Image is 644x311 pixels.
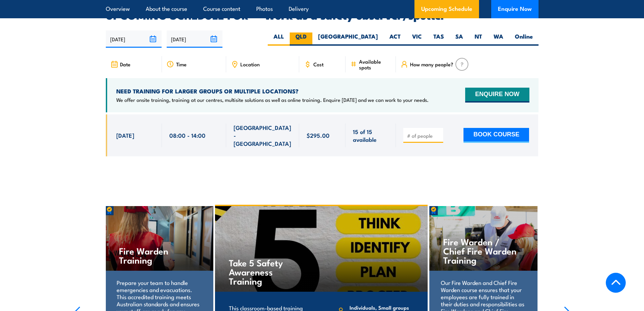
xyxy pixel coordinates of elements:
label: ALL [268,32,290,46]
h4: NEED TRAINING FOR LARGER GROUPS OR MULTIPLE LOCATIONS? [116,87,429,95]
label: QLD [290,32,312,46]
h4: Fire Warden Training [119,246,199,264]
label: VIC [406,32,428,46]
span: Location [240,61,260,67]
span: Time [176,61,187,67]
input: From date [106,30,162,48]
label: NT [469,32,488,46]
label: ACT [384,32,406,46]
span: 08:00 - 14:00 [169,131,206,139]
label: SA [450,32,469,46]
h2: UPCOMING SCHEDULE FOR - "Work as a safety observer/spotter" [106,10,539,20]
button: ENQUIRE NOW [465,88,529,103]
label: TAS [428,32,450,46]
input: To date [167,30,222,48]
span: How many people? [410,61,453,67]
span: Date [120,61,130,67]
span: Available spots [359,59,391,70]
span: [DATE] [116,131,134,139]
h4: Fire Warden / Chief Fire Warden Training [443,237,523,264]
span: $295.00 [307,131,330,139]
span: [GEOGRAPHIC_DATA] - [GEOGRAPHIC_DATA] [234,124,292,147]
label: WA [488,32,509,46]
p: We offer onsite training, training at our centres, multisite solutions as well as online training... [116,96,429,103]
span: Cost [313,61,324,67]
span: 15 of 15 available [353,128,388,143]
label: Online [509,32,539,46]
input: # of people [407,132,441,139]
label: [GEOGRAPHIC_DATA] [312,32,384,46]
button: BOOK COURSE [463,128,529,143]
h4: Take 5 Safety Awareness Training [229,258,308,285]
